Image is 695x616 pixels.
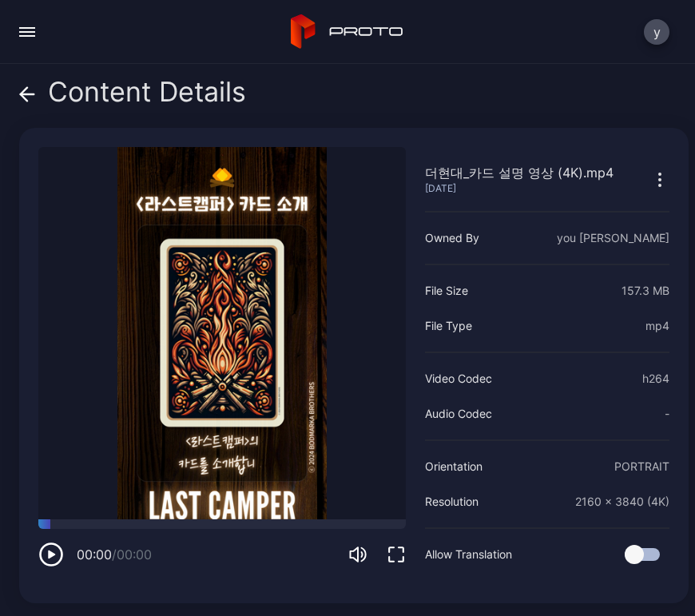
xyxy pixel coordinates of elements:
video: Sorry, your browser doesn‘t support embedded videos [38,147,406,519]
div: you [PERSON_NAME] [557,229,669,248]
div: File Type [425,316,472,336]
div: Owned By [425,229,479,248]
div: mp4 [645,316,669,336]
div: 더현대_카드 설명 영상 (4K).mp4 [425,163,614,182]
div: [DATE] [425,182,614,195]
div: Content Details [19,77,246,115]
div: 2160 x 3840 (4K) [575,492,669,511]
div: Allow Translation [425,545,512,564]
div: 00:00 [77,545,152,564]
span: / 00:00 [112,546,152,562]
div: 157.3 MB [622,281,669,300]
button: y [644,19,669,45]
div: - [665,404,669,423]
div: h264 [642,369,669,388]
div: File Size [425,281,468,300]
div: Orientation [425,457,483,476]
div: Video Codec [425,369,492,388]
div: PORTRAIT [614,457,669,476]
div: Audio Codec [425,404,492,423]
div: Resolution [425,492,479,511]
